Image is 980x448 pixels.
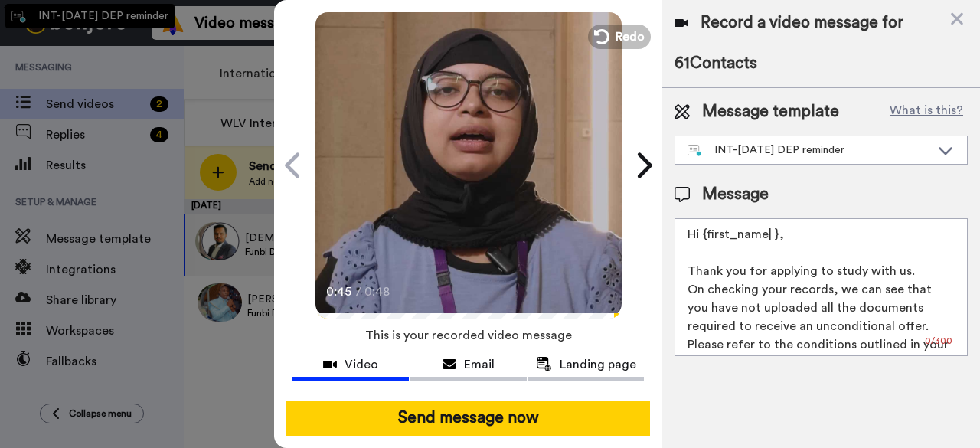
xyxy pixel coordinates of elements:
span: / [356,283,361,301]
button: Send message now [286,401,650,436]
span: Video [345,355,378,374]
span: Email [464,355,495,374]
span: Landing page [560,355,636,374]
span: This is your recorded video message [365,319,572,352]
span: 0:48 [364,283,391,301]
span: Message template [702,100,839,123]
button: What is this? [885,100,968,123]
span: 0:45 [326,283,353,301]
div: INT-[DATE] DEP reminder [688,142,930,158]
span: Message [702,183,769,206]
img: nextgen-template.svg [688,145,702,157]
textarea: Hi {first_name| }, This is a final reminder: to continue your application for [DATE], you must pa... [675,218,968,356]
